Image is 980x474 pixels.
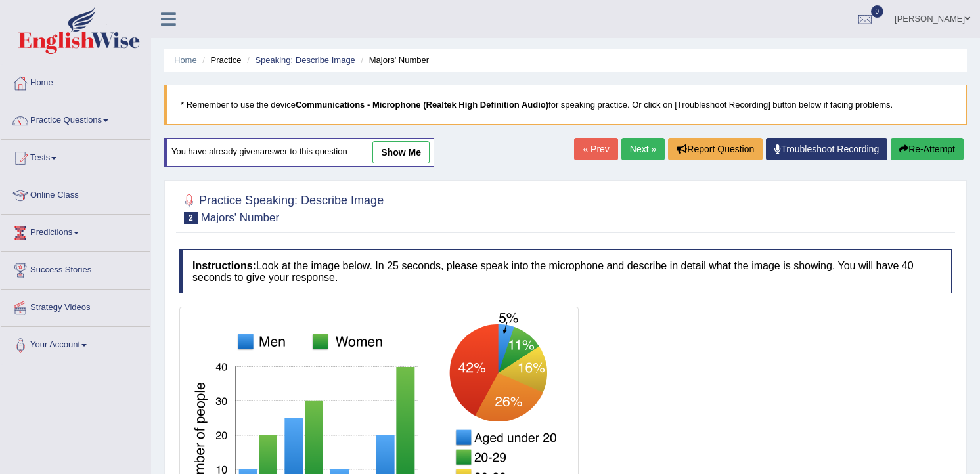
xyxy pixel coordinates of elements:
a: Predictions [1,215,150,248]
b: Communications - Microphone (Realtek High Definition Audio) [296,100,548,110]
a: Next » [621,138,665,160]
button: Re-Attempt [891,138,964,160]
li: Majors' Number [357,54,429,66]
a: Your Account [1,327,150,360]
h4: Look at the image below. In 25 seconds, please speak into the microphone and describe in detail w... [179,249,952,293]
a: Online Class [1,177,150,210]
span: 0 [871,5,884,18]
h2: Practice Speaking: Describe Image [179,191,384,224]
a: Practice Questions [1,102,150,135]
a: « Prev [574,138,617,160]
a: Tests [1,140,150,173]
blockquote: * Remember to use the device for speaking practice. Or click on [Troubleshoot Recording] button b... [164,85,967,125]
a: Home [1,65,150,98]
li: Practice [199,54,241,66]
b: Instructions: [192,260,256,271]
button: Report Question [668,138,763,160]
a: Home [174,55,197,65]
a: show me [372,141,430,163]
a: Success Stories [1,252,150,285]
a: Troubleshoot Recording [766,138,887,160]
a: Strategy Videos [1,290,150,322]
div: You have already given answer to this question [164,138,434,167]
small: Majors' Number [201,211,279,224]
a: Speaking: Describe Image [255,55,355,65]
span: 2 [184,212,198,224]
